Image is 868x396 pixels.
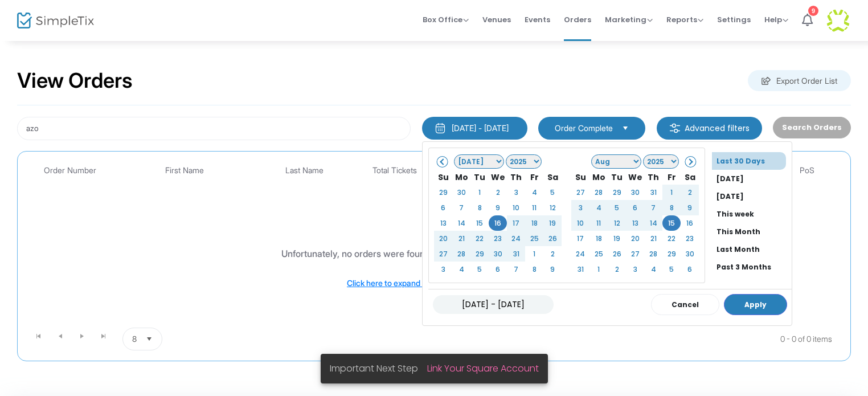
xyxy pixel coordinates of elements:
[507,185,525,200] td: 3
[681,262,699,277] td: 6
[662,246,681,262] td: 29
[347,278,521,288] span: Click here to expand your search to the last year
[357,157,432,184] th: Total Tickets
[662,169,681,185] th: Fr
[589,200,608,215] td: 4
[712,187,792,205] li: [DATE]
[452,169,470,185] th: Mo
[470,200,489,215] td: 8
[712,276,792,293] li: Past 12 Months
[608,185,626,200] td: 29
[608,200,626,215] td: 5
[608,215,626,231] td: 12
[626,262,644,277] td: 3
[555,123,613,134] span: Order Complete
[132,333,137,345] span: 8
[470,262,489,277] td: 5
[543,246,562,262] td: 2
[435,123,446,134] img: monthly
[589,246,608,262] td: 25
[330,362,427,375] span: Important Next Step
[525,5,550,34] span: Events
[507,215,525,231] td: 17
[17,117,411,140] input: Search by name, email, phone, order number, ip address, or last 4 digits of card
[644,262,662,277] td: 4
[626,231,644,246] td: 20
[281,247,587,260] div: Unfortunately, no orders were found. Please try adjusting the filters above.
[800,166,814,175] span: PoS
[543,185,562,200] td: 5
[489,200,507,215] td: 9
[571,231,589,246] td: 17
[165,166,204,175] span: First Name
[651,294,719,315] button: Cancel
[712,223,792,240] li: This Month
[23,157,845,323] div: Data table
[712,205,792,223] li: This week
[608,231,626,246] td: 19
[644,169,662,185] th: Th
[589,231,608,246] td: 18
[626,185,644,200] td: 30
[434,231,452,246] td: 20
[589,185,608,200] td: 28
[452,215,470,231] td: 14
[608,246,626,262] td: 26
[489,246,507,262] td: 30
[626,169,644,185] th: We
[276,328,832,350] kendo-pager-info: 0 - 0 of 0 items
[507,246,525,262] td: 31
[712,152,786,170] li: Last 30 Days
[433,295,554,314] input: MM/DD/YYYY - MM/DD/YYYY
[543,215,562,231] td: 19
[571,246,589,262] td: 24
[489,185,507,200] td: 2
[605,14,653,25] span: Marketing
[681,185,699,200] td: 2
[626,200,644,215] td: 6
[644,215,662,231] td: 14
[525,185,543,200] td: 4
[564,5,591,34] span: Orders
[662,185,681,200] td: 1
[470,215,489,231] td: 15
[712,240,792,258] li: Last Month
[470,231,489,246] td: 22
[470,185,489,200] td: 1
[681,215,699,231] td: 16
[657,117,762,140] m-button: Advanced filters
[589,262,608,277] td: 1
[452,200,470,215] td: 7
[681,200,699,215] td: 9
[666,14,703,25] span: Reports
[712,170,792,187] li: [DATE]
[507,262,525,277] td: 7
[434,169,452,185] th: Su
[543,200,562,215] td: 12
[285,166,324,175] span: Last Name
[17,68,133,93] h2: View Orders
[662,262,681,277] td: 5
[434,200,452,215] td: 6
[681,246,699,262] td: 30
[44,166,96,175] span: Order Number
[681,169,699,185] th: Sa
[808,6,818,16] div: 9
[525,246,543,262] td: 1
[525,231,543,246] td: 25
[681,231,699,246] td: 23
[427,362,539,375] a: Link Your Square Account
[571,185,589,200] td: 27
[141,328,157,350] button: Select
[644,185,662,200] td: 31
[434,262,452,277] td: 3
[717,5,751,34] span: Settings
[571,169,589,185] th: Su
[434,246,452,262] td: 27
[662,231,681,246] td: 22
[617,122,633,134] button: Select
[543,169,562,185] th: Sa
[507,200,525,215] td: 10
[434,185,452,200] td: 29
[452,262,470,277] td: 4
